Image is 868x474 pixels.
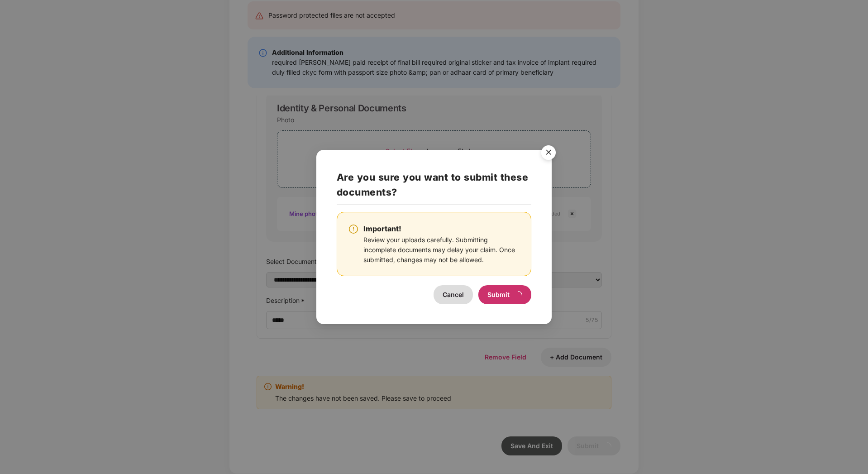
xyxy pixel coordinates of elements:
div: Review your uploads carefully. Submitting incomplete documents may delay your claim. Once submitt... [363,235,520,265]
img: svg+xml;base64,PHN2ZyBpZD0iV2FybmluZ18tXzI0eDI0IiBkYXRhLW5hbWU9Ildhcm5pbmcgLSAyNHgyNCIgeG1sbnM9Im... [348,224,359,235]
button: Submitloading [478,285,531,304]
span: Submit [487,291,510,298]
div: Important! [363,223,520,235]
h2: Are you sure you want to submit these documents? [337,170,531,205]
button: Cancel [434,285,473,304]
img: svg+xml;base64,PHN2ZyB4bWxucz0iaHR0cDovL3d3dy53My5vcmcvMjAwMC9zdmciIHdpZHRoPSI1NiIgaGVpZ2h0PSI1Ni... [536,141,561,167]
span: loading [513,290,524,300]
button: Close [536,141,560,166]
